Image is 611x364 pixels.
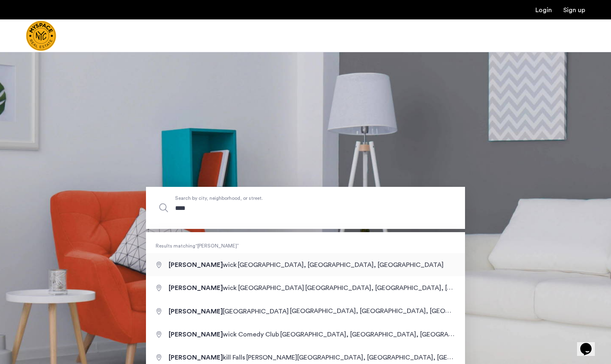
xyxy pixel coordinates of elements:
[169,262,238,268] span: wick
[195,243,239,248] q: [PERSON_NAME]
[305,284,511,291] span: [GEOGRAPHIC_DATA], [GEOGRAPHIC_DATA], [GEOGRAPHIC_DATA]
[563,7,585,13] a: Registration
[238,262,444,268] span: [GEOGRAPHIC_DATA], [GEOGRAPHIC_DATA], [GEOGRAPHIC_DATA]
[246,354,503,361] span: [PERSON_NAME][GEOGRAPHIC_DATA], [GEOGRAPHIC_DATA], [GEOGRAPHIC_DATA]
[169,354,246,361] span: kill Falls
[26,21,56,51] img: logo
[169,262,223,268] span: [PERSON_NAME]
[169,331,223,338] span: [PERSON_NAME]
[146,242,465,250] span: Results matching
[169,331,280,338] span: wick Comedy Club
[290,307,496,314] span: [GEOGRAPHIC_DATA], [GEOGRAPHIC_DATA], [GEOGRAPHIC_DATA]
[280,331,556,338] span: [GEOGRAPHIC_DATA], [GEOGRAPHIC_DATA], [GEOGRAPHIC_DATA], [GEOGRAPHIC_DATA]
[175,194,398,202] span: Search by city, neighborhood, or street.
[26,21,56,51] a: Cazamio Logo
[146,187,465,229] input: Apartment Search
[577,332,603,356] iframe: chat widget
[169,285,223,291] span: [PERSON_NAME]
[169,285,305,291] span: wick [GEOGRAPHIC_DATA]
[169,308,290,315] span: [GEOGRAPHIC_DATA]
[535,7,552,13] a: Login
[169,354,223,361] span: [PERSON_NAME]
[169,308,223,315] span: [PERSON_NAME]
